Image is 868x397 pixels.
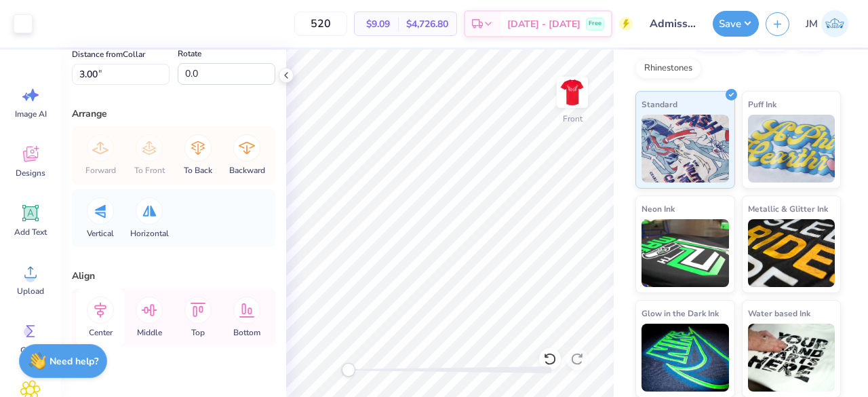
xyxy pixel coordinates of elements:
img: Glow in the Dark Ink [642,324,729,392]
div: Accessibility label [342,363,355,377]
span: JM [806,16,818,32]
img: Front [559,79,586,106]
span: $9.09 [363,17,390,31]
img: Metallic & Glitter Ink [748,219,835,287]
span: Water based Ink [748,306,810,320]
a: JM [800,10,854,37]
span: To Back [184,165,212,176]
div: Arrange [72,107,275,121]
span: Metallic & Glitter Ink [748,202,828,216]
strong: Need help? [50,355,98,368]
img: Puff Ink [748,115,835,183]
span: Neon Ink [642,202,675,216]
span: Glow in the Dark Ink [642,306,719,320]
button: Save [713,11,759,37]
input: – – [294,12,347,36]
span: Middle [137,327,162,338]
span: Designs [16,168,45,178]
span: Top [191,327,205,338]
div: Front [563,113,583,125]
span: Image AI [15,109,47,119]
div: Align [72,269,275,283]
span: [DATE] - [DATE] [507,17,580,31]
span: Upload [17,286,44,297]
span: Center [89,327,113,338]
img: Neon Ink [642,219,729,287]
span: $4,726.80 [406,17,448,31]
span: Add Text [14,227,47,238]
span: Puff Ink [748,97,776,111]
span: Vertical [87,228,114,239]
span: Bottom [233,327,260,338]
input: Untitled Design [639,10,706,37]
span: Backward [229,165,265,176]
span: Horizontal [130,228,169,239]
img: Water based Ink [748,324,835,392]
span: Standard [642,97,677,111]
div: Rhinestones [635,58,701,79]
img: Standard [642,115,729,183]
span: Free [589,19,601,29]
label: Rotate [178,45,201,62]
img: Joshua Mata [821,10,848,37]
label: Distance from Collar [72,46,145,62]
